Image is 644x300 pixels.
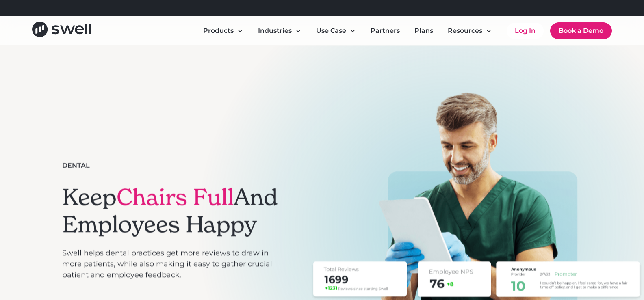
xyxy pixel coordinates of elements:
div: Industries [258,26,292,36]
div: Products [197,23,250,39]
div: Resources [441,23,499,39]
div: Products [203,26,234,36]
div: Industries [252,23,308,39]
div: Dental [62,161,90,171]
p: Swell helps dental practices get more reviews to draw in more patients, while also making it easy... [62,248,281,281]
div: Use Case [310,23,362,39]
a: Partners [364,23,406,39]
span: Chairs Full [117,183,234,212]
a: Log In [507,23,544,39]
a: home [32,22,91,40]
a: Plans [408,23,440,39]
h1: Keep And Employees Happy [62,183,281,238]
div: Resources [448,26,482,36]
a: Book a Demo [550,22,612,39]
div: Use Case [316,26,346,36]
